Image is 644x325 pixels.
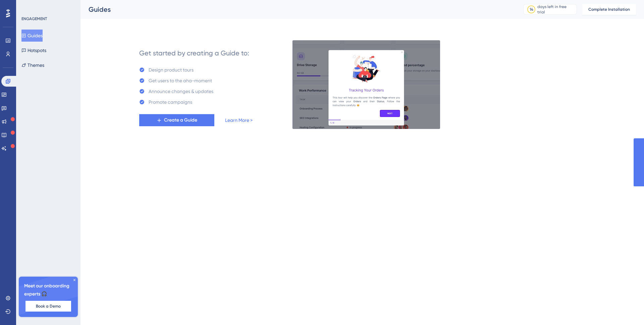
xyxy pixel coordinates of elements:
[36,304,61,309] span: Book a Demo
[25,301,71,312] button: Book a Demo
[149,98,192,106] div: Promote campaigns
[292,40,440,129] img: 21a29cd0e06a8f1d91b8bced9f6e1c06.gif
[89,5,506,14] div: Guides
[21,16,47,21] div: ENGAGEMENT
[24,282,72,298] span: Meet our onboarding experts 🎧
[530,7,533,12] div: 14
[149,77,212,85] div: Get users to the aha-moment
[21,30,43,42] button: Guides
[21,44,46,56] button: Hotspots
[588,7,630,12] span: Complete Installation
[21,59,44,71] button: Themes
[164,116,197,124] span: Create a Guide
[149,66,194,74] div: Design product tours
[139,114,214,126] button: Create a Guide
[225,116,253,124] a: Learn More >
[537,4,575,15] div: days left in free trial
[149,87,213,95] div: Announce changes & updates
[582,4,636,15] button: Complete Installation
[616,298,636,319] iframe: UserGuiding AI Assistant Launcher
[139,48,249,58] div: Get started by creating a Guide to:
